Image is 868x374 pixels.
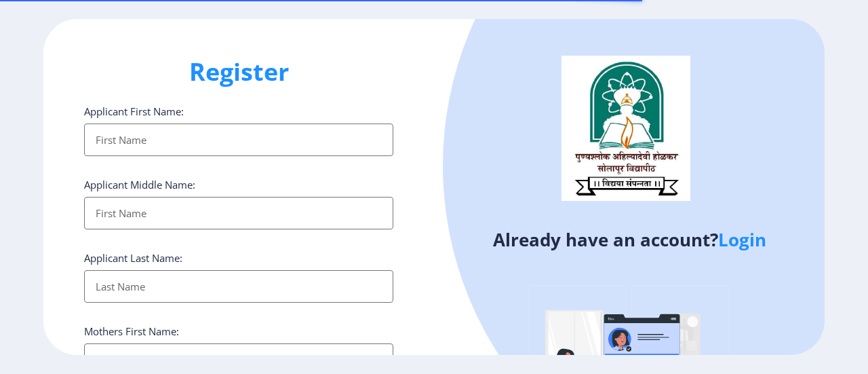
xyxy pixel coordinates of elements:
[84,324,179,338] label: Mothers First Name:
[84,197,393,229] input: First Name
[718,227,766,252] a: Login
[84,270,393,303] input: Last Name
[84,251,182,265] label: Applicant Last Name:
[444,229,814,250] h4: Already have an account?
[84,178,195,191] label: Applicant Middle Name:
[84,56,393,88] h1: Register
[561,56,690,201] img: logo
[84,105,184,118] label: Applicant First Name:
[84,124,393,156] input: First Name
